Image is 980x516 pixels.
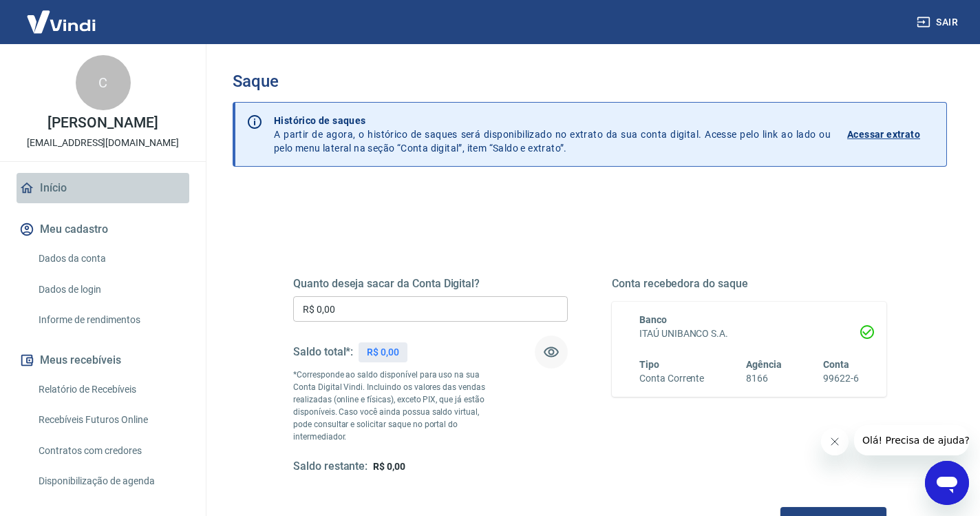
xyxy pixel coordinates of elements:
[612,277,886,291] h5: Conta recebedora do saque
[746,359,782,370] span: Agência
[33,437,189,465] a: Contratos com credores
[914,10,963,35] button: Sair
[746,371,782,386] h6: 8166
[639,371,704,386] h6: Conta Corrente
[33,467,189,495] a: Disponibilização de agenda
[17,345,189,375] button: Meus recebíveis
[33,306,189,334] a: Informe de rendimentos
[847,114,935,155] a: Acessar extrato
[854,425,969,455] iframe: Mensagem da empresa
[17,1,106,43] img: Vindi
[293,460,367,474] h5: Saldo restante:
[27,136,179,150] p: [EMAIL_ADDRESS][DOMAIN_NAME]
[293,345,353,359] h5: Saldo total*:
[823,359,849,370] span: Conta
[33,276,189,304] a: Dados de login
[293,369,499,443] p: *Corresponde ao saldo disponível para uso na sua Conta Digital Vindi. Incluindo os valores das ve...
[274,114,831,127] p: Histórico de saques
[293,277,568,291] h5: Quanto deseja sacar da Conta Digital?
[639,359,659,370] span: Tipo
[925,461,969,505] iframe: Botão para abrir a janela de mensagens
[33,245,189,273] a: Dados da conta
[821,428,849,455] iframe: Fechar mensagem
[17,214,189,245] button: Meu cadastro
[233,72,947,91] h3: Saque
[33,406,189,434] a: Recebíveis Futuros Online
[639,327,859,341] h6: ITAÚ UNIBANCO S.A.
[823,371,859,386] h6: 99622-6
[639,314,667,325] span: Banco
[47,116,158,130] p: [PERSON_NAME]
[76,55,131,110] div: C
[367,345,399,360] p: R$ 0,00
[8,10,116,21] span: Olá! Precisa de ajuda?
[17,173,189,203] a: Início
[274,114,831,155] p: A partir de agora, o histórico de saques será disponibilizado no extrato da sua conta digital. Ac...
[33,375,189,404] a: Relatório de Recebíveis
[847,127,920,141] p: Acessar extrato
[373,461,405,472] span: R$ 0,00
